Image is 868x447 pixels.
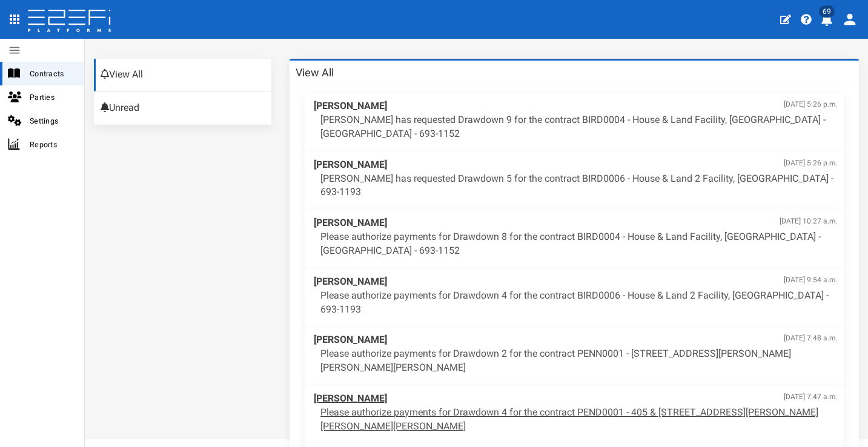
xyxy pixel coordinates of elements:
[305,327,844,386] a: [PERSON_NAME][DATE] 7:48 a.m. Please authorize payments for Drawdown 2 for the contract PENN0001 ...
[305,210,844,269] a: [PERSON_NAME][DATE] 10:27 a.m. Please authorize payments for Drawdown 8 for the contract BIRD0004...
[314,275,838,289] span: [PERSON_NAME]
[30,90,75,104] span: Parties
[320,406,838,434] p: Please authorize payments for Drawdown 4 for the contract PEND0001 - 405 & [STREET_ADDRESS][PERSO...
[314,392,838,406] span: [PERSON_NAME]
[30,137,75,151] span: Reports
[784,99,838,110] span: [DATE] 5:26 p.m.
[305,93,844,152] a: [PERSON_NAME][DATE] 5:26 p.m. [PERSON_NAME] has requested Drawdown 9 for the contract BIRD0004 - ...
[784,158,838,168] span: [DATE] 5:26 p.m.
[305,269,844,328] a: [PERSON_NAME][DATE] 9:54 a.m. Please authorize payments for Drawdown 4 for the contract BIRD0006 ...
[305,152,844,211] a: [PERSON_NAME][DATE] 5:26 p.m. [PERSON_NAME] has requested Drawdown 5 for the contract BIRD0006 - ...
[30,67,75,81] span: Contracts
[314,158,838,172] span: [PERSON_NAME]
[314,99,838,113] span: [PERSON_NAME]
[320,113,838,141] p: [PERSON_NAME] has requested Drawdown 9 for the contract BIRD0004 - House & Land Facility, [GEOGRA...
[314,333,838,347] span: [PERSON_NAME]
[320,230,838,258] p: Please authorize payments for Drawdown 8 for the contract BIRD0004 - House & Land Facility, [GEOG...
[314,216,838,230] span: [PERSON_NAME]
[30,114,75,128] span: Settings
[320,347,838,375] p: Please authorize payments for Drawdown 2 for the contract PENN0001 - [STREET_ADDRESS][PERSON_NAME...
[94,59,271,91] a: View All
[320,172,838,200] p: [PERSON_NAME] has requested Drawdown 5 for the contract BIRD0006 - House & Land 2 Facility, [GEOG...
[320,289,838,317] p: Please authorize payments for Drawdown 4 for the contract BIRD0006 - House & Land 2 Facility, [GE...
[94,92,271,125] a: Unread
[784,275,838,285] span: [DATE] 9:54 a.m.
[784,392,838,402] span: [DATE] 7:47 a.m.
[305,386,844,445] a: [PERSON_NAME][DATE] 7:47 a.m. Please authorize payments for Drawdown 4 for the contract PEND0001 ...
[784,333,838,343] span: [DATE] 7:48 a.m.
[296,67,334,78] h3: View All
[780,216,838,227] span: [DATE] 10:27 a.m.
